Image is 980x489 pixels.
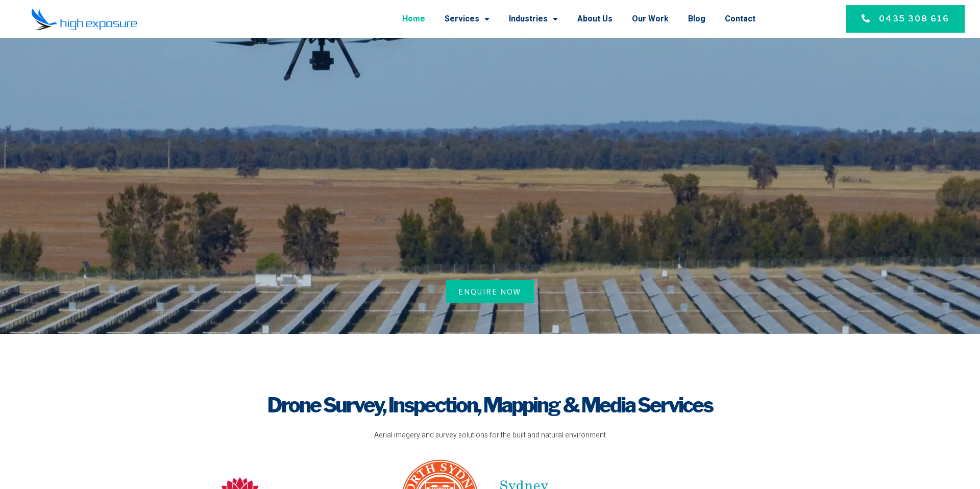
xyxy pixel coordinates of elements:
span: Enquire Now [458,286,522,297]
nav: Menu [167,6,755,32]
a: 0435 308 616 [846,5,965,33]
a: Services [445,6,489,32]
p: Aerial imagery and survey solutions for the built and natural environment [185,430,795,441]
a: Enquire Now [446,280,534,303]
img: Final-Logo copy [31,8,137,31]
a: Industries [509,6,558,32]
a: Contact [725,6,755,32]
a: About Us [577,6,612,32]
a: Our Work [632,6,669,32]
h1: Drone Survey, Inspection, Mapping & Media Services [185,391,795,420]
a: Home [402,6,425,32]
a: Blog [688,6,705,32]
span: 0435 308 616 [879,13,949,25]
